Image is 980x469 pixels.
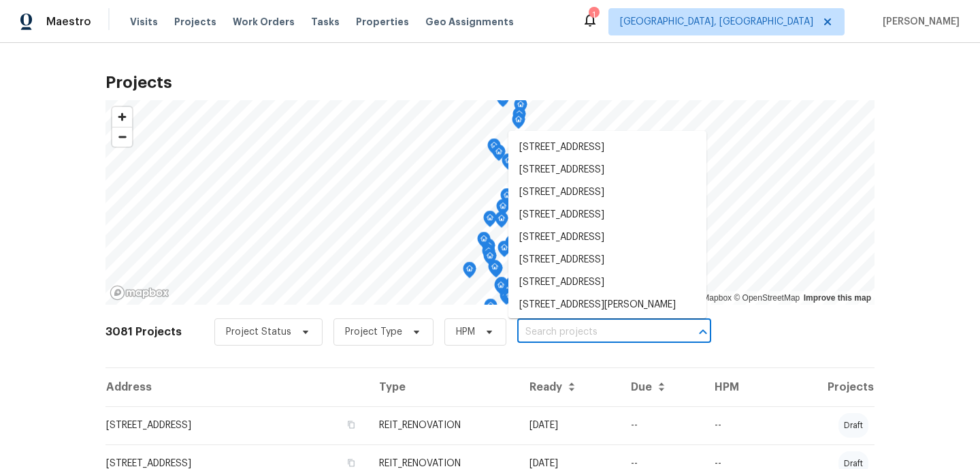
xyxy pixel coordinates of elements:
[483,249,497,270] div: Map marker
[496,199,510,220] div: Map marker
[174,15,216,29] span: Projects
[508,249,706,271] li: [STREET_ADDRESS]
[484,299,497,320] div: Map marker
[512,112,525,134] div: Map marker
[495,211,508,232] div: Map marker
[506,276,519,297] div: Map marker
[105,76,875,89] h2: Projects
[519,368,620,406] th: Ready
[804,293,871,303] a: Improve this map
[110,285,169,301] a: Mapbox homepage
[345,325,402,339] span: Project Type
[482,244,495,265] div: Map marker
[772,368,875,406] th: Projects
[517,322,673,343] input: Search projects
[345,419,357,431] button: Copy Address
[494,278,508,299] div: Map marker
[488,260,502,281] div: Map marker
[877,15,960,29] span: [PERSON_NAME]
[311,17,340,27] span: Tasks
[130,15,158,29] span: Visits
[503,288,517,309] div: Map marker
[693,322,713,342] button: Close
[483,211,497,232] div: Map marker
[105,368,368,406] th: Address
[508,136,706,159] li: [STREET_ADDRESS]
[734,293,800,303] a: OpenStreetMap
[105,406,368,444] td: [STREET_ADDRESS]
[233,15,295,29] span: Work Orders
[500,288,513,309] div: Map marker
[105,325,182,339] h2: 3081 Projects
[508,181,706,204] li: [STREET_ADDRESS]
[356,15,409,29] span: Properties
[368,368,519,406] th: Type
[508,271,706,294] li: [STREET_ADDRESS]
[519,406,620,444] td: [DATE]
[456,325,475,339] span: HPM
[620,368,704,406] th: Due
[46,15,91,29] span: Maestro
[496,91,510,112] div: Map marker
[505,235,519,256] div: Map marker
[508,204,706,226] li: [STREET_ADDRESS]
[704,368,771,406] th: HPM
[694,293,732,303] a: Mapbox
[425,15,514,29] span: Geo Assignments
[508,226,706,249] li: [STREET_ADDRESS]
[105,100,875,305] canvas: Map
[508,316,706,339] li: [STREET_ADDRESS]
[508,294,706,316] li: [STREET_ADDRESS][PERSON_NAME]
[589,8,598,22] div: 1
[620,15,813,29] span: [GEOGRAPHIC_DATA], [GEOGRAPHIC_DATA]
[112,127,132,147] button: Zoom out
[477,232,491,253] div: Map marker
[620,406,704,444] td: --
[487,138,501,160] div: Map marker
[112,107,132,127] button: Zoom in
[112,127,132,147] span: Zoom out
[345,457,357,469] button: Copy Address
[704,406,771,444] td: --
[512,107,526,128] div: Map marker
[492,145,506,166] div: Map marker
[463,262,476,283] div: Map marker
[508,159,706,181] li: [STREET_ADDRESS]
[500,188,514,209] div: Map marker
[838,413,868,438] div: draft
[226,325,291,339] span: Project Status
[368,406,519,444] td: REIT_RENOVATION
[497,241,511,262] div: Map marker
